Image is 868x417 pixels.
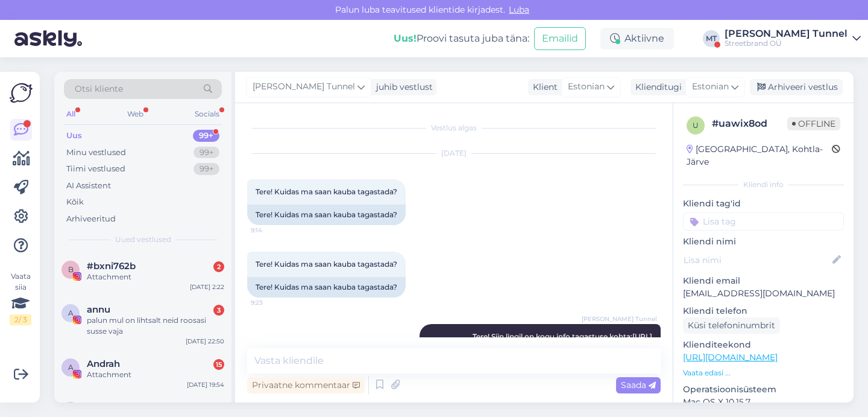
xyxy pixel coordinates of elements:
div: Kliendi info [683,179,844,190]
div: Minu vestlused [66,147,126,159]
div: juhib vestlust [371,81,433,94]
span: Estonian [692,80,729,94]
span: Saada [621,380,656,390]
p: Kliendi email [683,275,844,287]
a: [PERSON_NAME] TunnelStreetbrand OÜ [725,29,861,48]
span: 9:14 [251,226,296,235]
div: Uus [66,130,82,142]
div: 2 / 3 [10,314,31,325]
span: 9:23 [251,298,296,307]
span: Andrah [87,358,120,369]
div: Küsi telefoninumbrit [683,317,780,334]
div: Arhiveeri vestlus [750,79,843,95]
span: Estonian [568,80,605,94]
div: [DATE] 22:50 [186,337,224,346]
p: [EMAIL_ADDRESS][DOMAIN_NAME] [683,287,844,300]
span: Tere! Siin lingil on kogu info tagastuse kohta: [473,332,652,352]
span: cardi [87,402,110,413]
div: Tere! Kuidas ma saan kauba tagastada? [247,205,406,225]
div: Kõik [66,196,84,208]
div: 15 [213,359,224,370]
span: Tere! Kuidas ma saan kauba tagastada? [256,187,397,196]
div: 99+ [193,130,219,142]
div: Aktiivne [600,28,674,49]
div: [DATE] 2:22 [190,282,224,291]
span: Offline [787,117,840,130]
img: Askly Logo [10,81,33,104]
p: Kliendi telefon [683,305,844,317]
div: All [64,106,78,122]
div: Socials [192,106,222,122]
div: [PERSON_NAME] Tunnel [725,29,848,39]
span: Uued vestlused [115,234,171,245]
div: 99+ [193,147,219,159]
span: b [68,265,74,274]
div: Attachment [87,369,224,380]
div: Vaata siia [10,271,31,325]
span: Otsi kliente [75,83,123,95]
div: Privaatne kommentaar [247,377,365,393]
div: Web [125,106,146,122]
p: Kliendi tag'id [683,197,844,210]
div: Tere! Kuidas ma saan kauba tagastada? [247,277,406,298]
div: 2 [213,261,224,272]
span: [PERSON_NAME] Tunnel [582,314,657,323]
button: Emailid [534,27,586,50]
a: [URL][DOMAIN_NAME] [683,352,778,363]
span: u [693,121,699,130]
span: A [68,363,74,372]
div: Streetbrand OÜ [725,39,848,48]
b: Uus! [394,33,417,44]
span: annu [87,304,110,315]
div: [DATE] 19:54 [187,380,224,389]
div: Klienditugi [631,81,682,94]
div: # uawix8od [712,116,787,131]
p: Kliendi nimi [683,235,844,248]
div: 3 [213,305,224,316]
span: a [68,308,74,317]
p: Mac OS X 10.15.7 [683,396,844,409]
div: Proovi tasuta juba täna: [394,31,529,46]
input: Lisa nimi [684,253,830,267]
span: [PERSON_NAME] Tunnel [253,80,355,94]
div: 99+ [193,163,219,175]
span: #bxni762b [87,261,136,272]
p: Klienditeekond [683,339,844,351]
p: Vaata edasi ... [683,368,844,378]
div: AI Assistent [66,180,111,192]
div: [DATE] [247,148,661,159]
div: Klient [528,81,558,94]
div: Arhiveeritud [66,213,116,225]
div: palun mul on lihtsalt neid roosasi susse vaja [87,315,224,337]
input: Lisa tag [683,212,844,231]
div: [GEOGRAPHIC_DATA], Kohtla-Järve [687,143,832,168]
span: Tere! Kuidas ma saan kauba tagastada? [256,259,397,269]
div: Tiimi vestlused [66,163,125,175]
div: MT [703,30,720,47]
span: Luba [505,4,533,15]
div: Attachment [87,272,224,282]
div: Vestlus algas [247,123,661,133]
p: Operatsioonisüsteem [683,383,844,396]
